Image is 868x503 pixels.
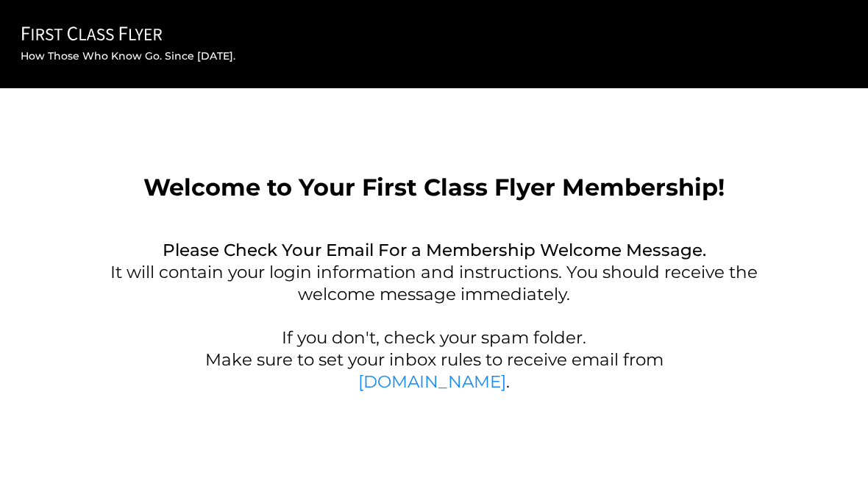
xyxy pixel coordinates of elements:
[143,173,725,201] strong: Welcome to Your First Class Flyer Membership!
[358,371,506,392] a: [DOMAIN_NAME]
[103,349,765,371] p: Make sure to set your inbox rules to receive email from
[103,262,765,306] p: It will contain your login information and instructions. You should receive the welcome message i...
[103,240,765,262] h2: Please Check Your Email For a Membership Welcome Message.
[21,49,850,63] h3: How Those Who Know Go. Since [DATE].
[103,371,765,393] p: .
[103,327,765,349] p: If you don't, check your spam folder.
